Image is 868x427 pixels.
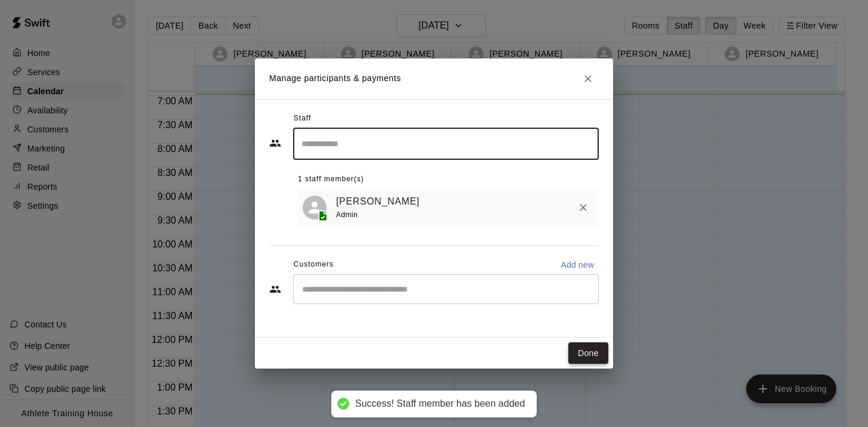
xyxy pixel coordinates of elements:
svg: Customers [269,283,281,295]
span: Customers [294,255,334,274]
button: Remove [572,197,594,218]
a: [PERSON_NAME] [336,194,420,209]
p: Add new [561,259,594,271]
button: Done [568,342,608,364]
div: Start typing to search customers... [293,274,599,304]
p: Manage participants & payments [269,72,401,85]
span: Staff [294,109,311,128]
div: Success! Staff member has been added [355,398,525,410]
div: Seth Newton [303,196,327,219]
button: Close [577,68,599,89]
svg: Staff [269,137,281,149]
button: Add new [556,255,599,274]
span: Admin [336,211,358,219]
span: 1 staff member(s) [298,170,364,189]
div: Search staff [293,128,599,160]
